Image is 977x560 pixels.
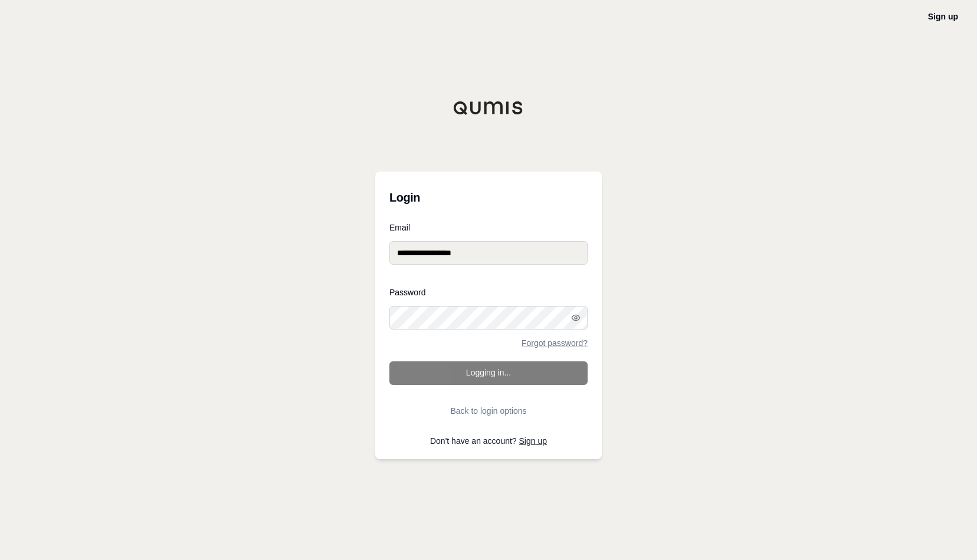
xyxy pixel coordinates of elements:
[522,339,588,347] a: Forgot password?
[453,101,524,115] img: Qumis
[389,186,588,209] h3: Login
[519,436,547,446] a: Sign up
[389,223,588,232] label: Email
[389,399,588,423] button: Back to login options
[389,437,588,445] p: Don't have an account?
[928,12,958,21] a: Sign up
[389,288,588,297] label: Password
